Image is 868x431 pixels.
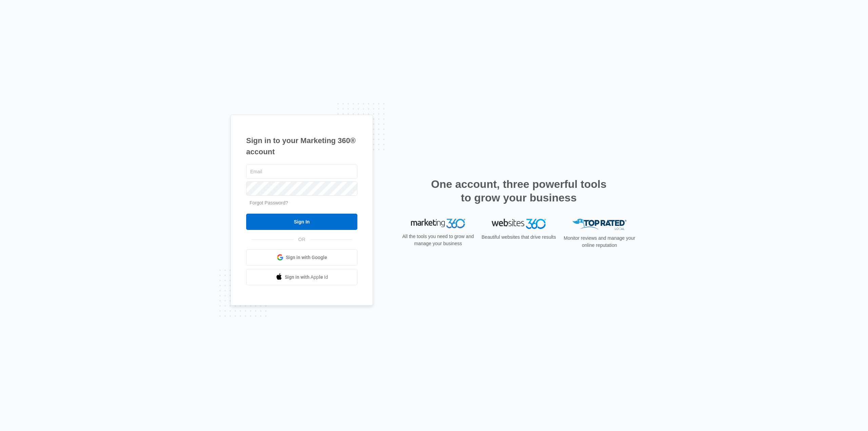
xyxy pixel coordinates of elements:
[411,219,465,228] img: Marketing 360
[294,236,310,243] span: OR
[561,235,637,249] p: Monitor reviews and manage your online reputation
[492,219,546,229] img: Websites 360
[572,219,627,230] img: Top Rated Local
[246,135,357,157] h1: Sign in to your Marketing 360® account
[246,214,357,230] input: Sign In
[250,200,288,205] a: Forgot Password?
[286,254,327,261] span: Sign in with Google
[400,233,476,247] p: All the tools you need to grow and manage your business
[246,269,357,285] a: Sign in with Apple Id
[246,164,357,179] input: Email
[481,234,557,241] p: Beautiful websites that drive results
[429,177,609,204] h2: One account, three powerful tools to grow your business
[246,249,357,266] a: Sign in with Google
[285,274,328,281] span: Sign in with Apple Id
